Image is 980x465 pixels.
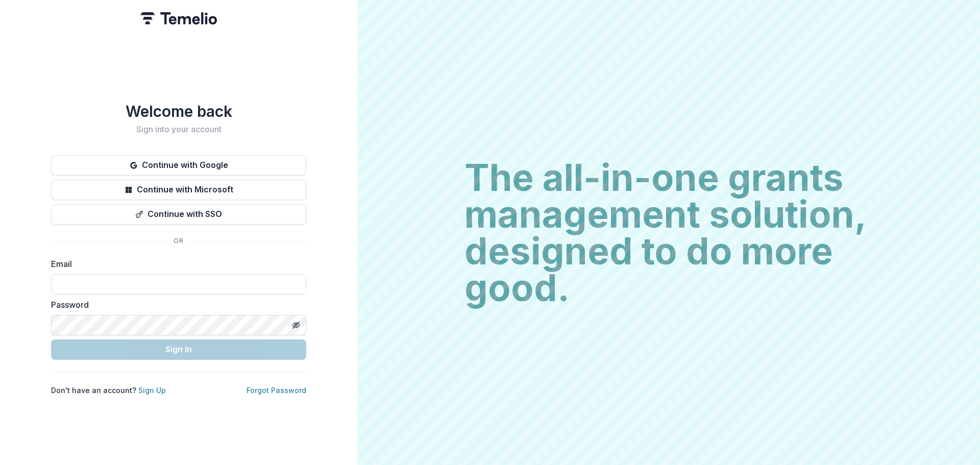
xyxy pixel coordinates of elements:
button: Continue with Google [51,155,306,176]
button: Continue with SSO [51,204,306,225]
img: Temelio [140,12,217,25]
a: Sign Up [138,386,166,395]
h1: Welcome back [51,102,306,120]
h2: Sign into your account [51,125,306,134]
a: Forgot Password [247,386,306,395]
button: Sign In [51,339,306,360]
p: Don't have an account? [51,385,166,396]
label: Email [51,258,300,270]
button: Toggle password visibility [288,317,304,333]
button: Continue with Microsoft [51,180,306,200]
label: Password [51,299,300,311]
